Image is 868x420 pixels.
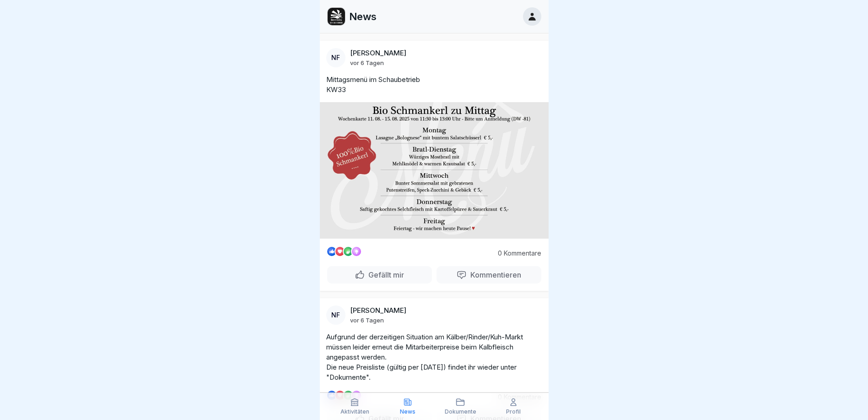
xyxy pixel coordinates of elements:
[326,305,345,325] div: NF
[400,409,415,415] p: News
[326,48,345,67] div: NF
[506,409,521,415] p: Profil
[350,59,384,66] p: vor 6 Tagen
[445,409,476,415] p: Dokumente
[328,8,345,25] img: zazc8asra4ka39jdtci05bj8.png
[326,75,542,95] p: Mittagsmenü im Schaubetrieb KW33
[491,250,541,257] p: 0 Kommentare
[340,409,369,415] p: Aktivitäten
[350,316,384,324] p: vor 6 Tagen
[467,270,521,279] p: Kommentieren
[326,332,542,382] p: Aufgrund der derzeitigen Situation am Kälber/Rinder/Kuh-Markt müssen leider erneut die Mitarbeite...
[320,102,549,239] img: Post Image
[350,49,406,57] p: [PERSON_NAME]
[365,270,404,279] p: Gefällt mir
[350,306,406,315] p: [PERSON_NAME]
[349,11,377,22] p: News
